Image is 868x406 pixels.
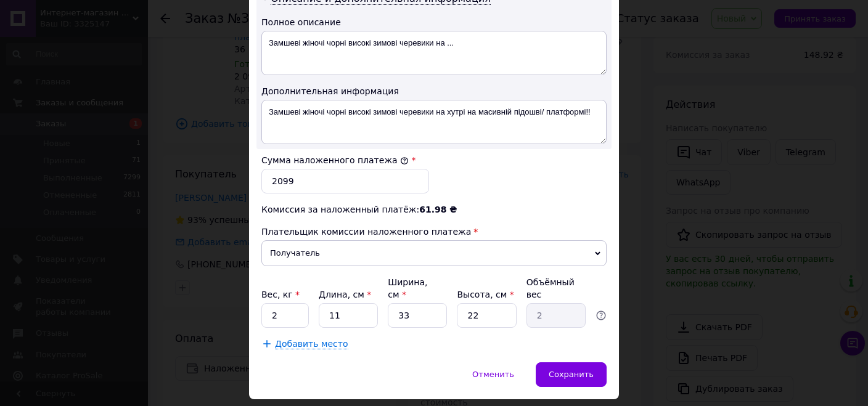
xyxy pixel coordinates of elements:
div: Объёмный вес [526,276,586,301]
span: Плательщик комиссии наложенного платежа [261,227,471,237]
div: Дополнительная информация [261,85,607,97]
span: Отменить [472,370,514,379]
textarea: Замшеві жіночі чорні високі зимові черевики на ... [261,31,607,75]
span: Сохранить [549,370,594,379]
textarea: Замшеві жіночі чорні високі зимові черевики на хутрі на масивній підошві/ платформі!! [261,100,607,144]
span: Добавить место [275,339,348,349]
label: Сумма наложенного платежа [261,155,409,165]
label: Высота, см [457,290,514,299]
label: Длина, см [319,290,371,299]
span: Получатель [261,240,607,266]
label: Вес, кг [261,290,300,299]
div: Комиссия за наложенный платёж: [261,203,607,216]
div: Полное описание [261,16,607,28]
span: 61.98 ₴ [419,205,457,214]
label: Ширина, см [388,277,427,299]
